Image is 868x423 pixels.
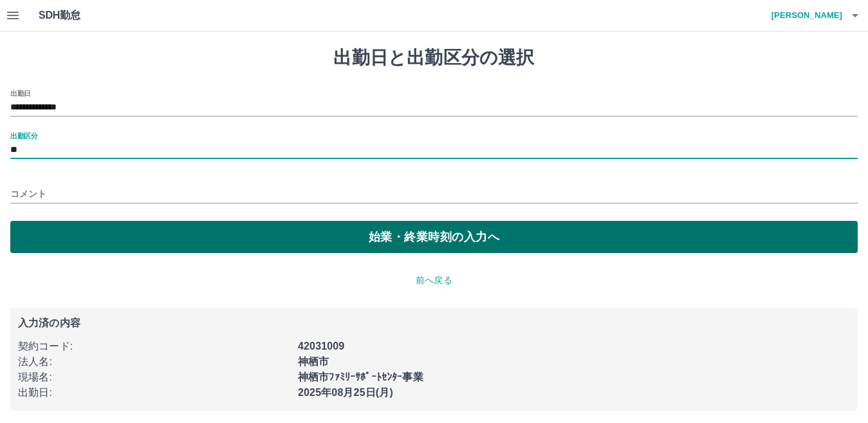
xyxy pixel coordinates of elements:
b: 神栖市 [298,356,329,367]
label: 出勤区分 [10,131,37,140]
b: 42031009 [298,341,344,352]
label: 出勤日 [10,88,31,98]
h1: 出勤日と出勤区分の選択 [10,47,858,69]
p: 法人名 : [18,354,290,370]
p: 前へ戻る [10,274,858,287]
p: 入力済の内容 [18,318,850,328]
b: 神栖市ﾌｧﾐﾘｰｻﾎﾟｰﾄｾﾝﾀｰ事業 [298,371,423,382]
p: 現場名 : [18,370,290,385]
p: 契約コード : [18,339,290,354]
p: 出勤日 : [18,385,290,400]
button: 始業・終業時刻の入力へ [10,221,858,253]
b: 2025年08月25日(月) [298,387,393,398]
